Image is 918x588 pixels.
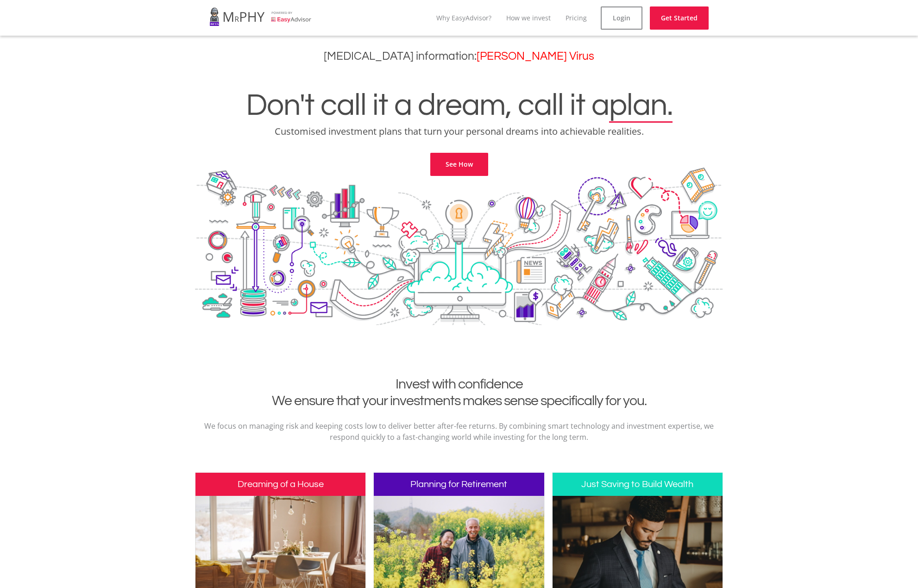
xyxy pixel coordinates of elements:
a: How we invest [506,13,551,22]
a: Get Started [650,6,709,30]
a: Why EasyAdvisor? [436,13,491,22]
span: plan. [609,90,673,121]
a: Pricing [566,13,587,22]
p: We focus on managing risk and keeping costs low to deliver better after-fee returns. By combining... [202,420,716,443]
a: See How [430,153,488,176]
p: Customised investment plans that turn your personal dreams into achievable realities. [7,125,911,138]
h3: [MEDICAL_DATA] information: [7,50,911,63]
a: [PERSON_NAME] Virus [477,50,594,62]
a: Login [601,6,642,30]
h2: Invest with confidence We ensure that your investments makes sense specifically for you. [202,376,716,409]
h3: Dreaming of a House [195,473,365,496]
h1: Don't call it a dream, call it a [7,90,911,121]
h3: Just Saving to Build Wealth [553,473,723,496]
h3: Planning for Retirement [374,473,544,496]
